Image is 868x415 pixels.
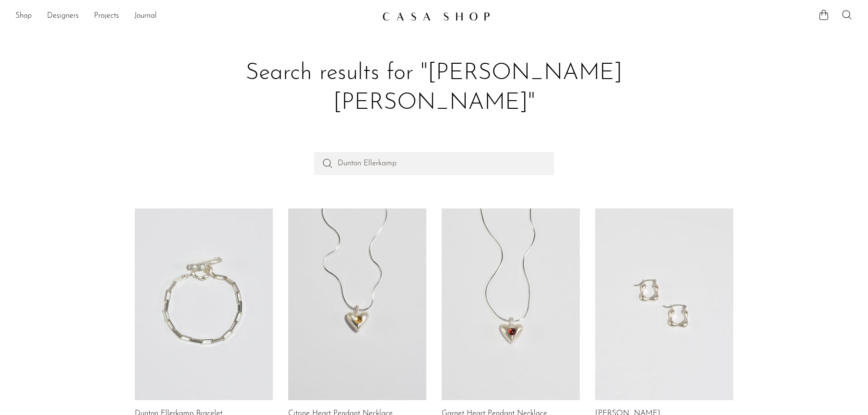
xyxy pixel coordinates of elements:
[15,8,375,24] ul: NEW HEADER MENU
[47,10,79,23] a: Designers
[134,10,157,23] a: Journal
[15,8,375,24] nav: Desktop navigation
[94,10,119,23] a: Projects
[142,58,726,118] h1: Search results for "[PERSON_NAME] [PERSON_NAME]"
[15,10,32,23] a: Shop
[314,152,554,175] input: Perform a search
